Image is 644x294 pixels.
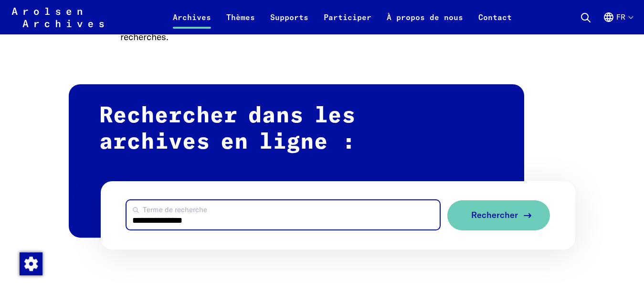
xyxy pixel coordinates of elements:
[20,252,42,275] img: Modification du consentement
[263,11,316,34] a: Supports
[69,84,524,238] h2: Rechercher dans les archives en ligne :
[165,11,219,34] a: Archives
[471,210,518,220] span: Rechercher
[471,11,519,34] a: Contact
[603,11,633,34] button: Français, sélection de la langue
[379,11,471,34] a: À propos de nous
[316,11,379,34] a: Participer
[165,6,519,29] nav: Principal
[447,200,550,230] button: Rechercher
[219,11,263,34] a: Thèmes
